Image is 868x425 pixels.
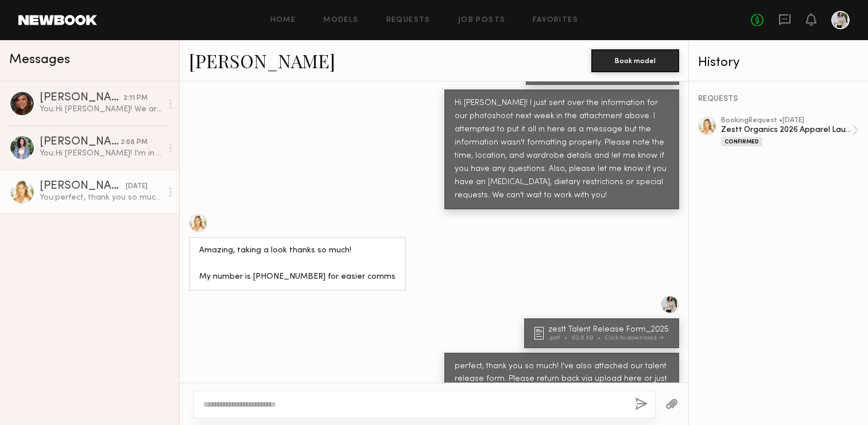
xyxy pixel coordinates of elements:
div: 2:08 PM [121,137,148,148]
a: Job Posts [458,17,506,24]
div: [PERSON_NAME] [40,181,126,192]
div: You: Hi [PERSON_NAME]! We are so excited for [DATE]! I wanted to get the UGC information over to ... [40,104,162,115]
div: Zestt Organics 2026 Apparel Launch [721,124,852,135]
div: Amazing, taking a look thanks so much! My number is [PHONE_NUMBER] for easier comms [199,244,396,284]
a: Book model [591,55,679,65]
div: You: Hi [PERSON_NAME]! I'm in the air as we speak : ) The rental states that there is street park... [40,148,162,159]
div: Click to download [605,335,664,341]
div: Hi [PERSON_NAME]! I just sent over the information for our photoshoot next week in the attachment... [455,97,669,202]
div: 2:11 PM [123,93,148,104]
div: You: perfect, thank you so much! I've also attached our talent release form. Please return back v... [40,192,162,203]
button: Book model [591,49,679,72]
div: zestt Talent Release Form_2025 [548,326,672,334]
a: Home [270,17,296,24]
a: bookingRequest •[DATE]Zestt Organics 2026 Apparel LaunchConfirmed [721,117,859,146]
a: [PERSON_NAME] [189,48,335,73]
span: Messages [9,53,70,67]
a: zestt Talent Release Form_2025.pdf63.6 KBClick to download [534,326,672,341]
div: .pdf [548,335,572,341]
div: perfect, thank you so much! I've also attached our talent release form. Please return back via up... [455,360,669,400]
div: History [698,56,859,69]
a: Favorites [533,17,578,24]
a: Models [323,17,358,24]
div: REQUESTS [698,95,859,103]
div: Confirmed [721,137,762,146]
div: [PERSON_NAME] [40,92,123,104]
div: [PERSON_NAME] [40,137,121,148]
div: 63.6 KB [572,335,605,341]
a: Requests [386,17,431,24]
div: [DATE] [126,181,148,192]
div: booking Request • [DATE] [721,117,852,124]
